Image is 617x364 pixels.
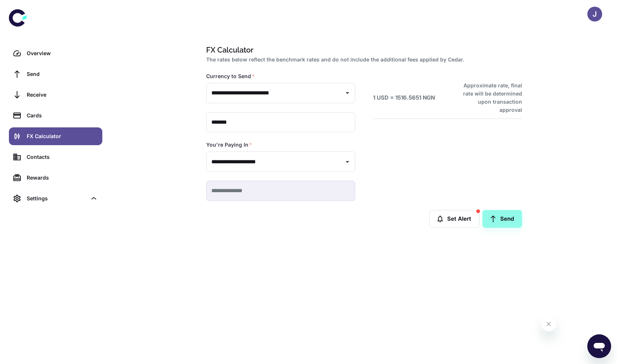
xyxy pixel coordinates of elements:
h6: 1 USD = 1516.5651 NGN [373,94,435,102]
a: Contacts [9,148,102,166]
div: FX Calculator [27,132,98,140]
label: You're Paying In [206,141,252,148]
button: J [587,7,602,21]
div: Settings [27,194,87,203]
button: Set Alert [429,210,479,228]
a: FX Calculator [9,127,102,145]
button: Open [342,157,353,167]
div: Rewards [27,174,98,182]
div: Overview [27,49,98,57]
h1: FX Calculator [206,44,519,56]
a: Cards [9,107,102,124]
div: Contacts [27,153,98,161]
div: Send [27,70,98,78]
button: Open [342,88,353,98]
iframe: Button to launch messaging window [587,334,611,358]
a: Receive [9,86,102,104]
div: Settings [9,190,102,207]
div: Cards [27,111,98,120]
div: Receive [27,91,98,99]
a: Rewards [9,169,102,187]
iframe: Close message [541,317,556,331]
a: Overview [9,44,102,62]
a: Send [9,65,102,83]
label: Currency to Send [206,73,255,80]
span: Hi. Need any help? [4,5,53,11]
h6: Approximate rate, final rate will be determined upon transaction approval [455,81,522,114]
a: Send [482,210,522,228]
